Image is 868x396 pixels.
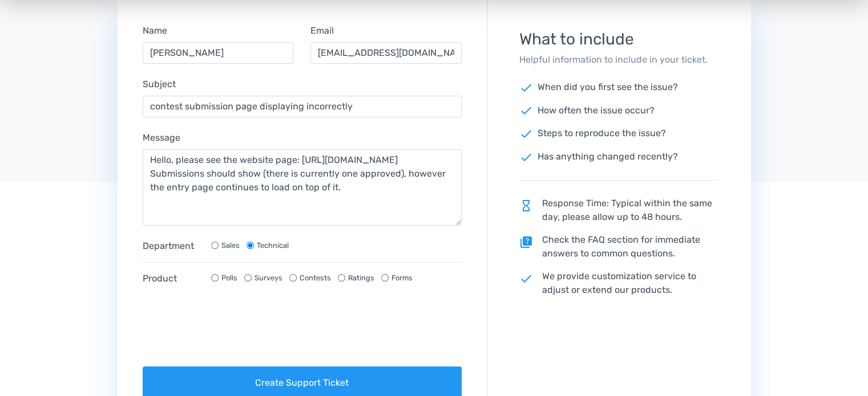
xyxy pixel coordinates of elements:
[221,272,237,283] label: Polls
[348,272,374,283] label: Ratings
[391,272,413,283] label: Forms
[519,197,719,224] p: Response Time: Typical within the same day, please allow up to 48 hours.
[519,31,719,48] h3: What to include
[519,150,719,164] p: Has anything changed recently?
[143,308,316,353] iframe: reCAPTCHA
[310,42,462,64] input: Email...
[519,81,533,95] span: check
[519,235,533,249] span: quiz
[310,24,334,38] label: Email
[143,272,200,285] label: Product
[143,239,200,253] label: Department
[143,42,294,64] input: Name...
[519,104,533,117] span: check
[257,240,289,251] label: Technical
[143,24,167,38] label: Name
[519,80,719,95] p: When did you first see the issue?
[300,272,331,283] label: Contests
[143,131,180,145] label: Message
[519,127,533,141] span: check
[519,199,533,213] span: hourglass_empty
[519,53,719,67] p: Helpful information to include in your ticket.
[255,272,282,283] label: Surveys
[519,272,533,285] span: check
[143,96,462,117] input: Subject...
[519,104,719,118] p: How often the issue occur?
[143,77,176,91] label: Subject
[519,126,719,141] p: Steps to reproduce the issue?
[519,233,719,260] p: Check the FAQ section for immediate answers to common questions.
[221,240,240,251] label: Sales
[519,270,719,297] p: We provide customization service to adjust or extend our products.
[519,150,533,164] span: check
